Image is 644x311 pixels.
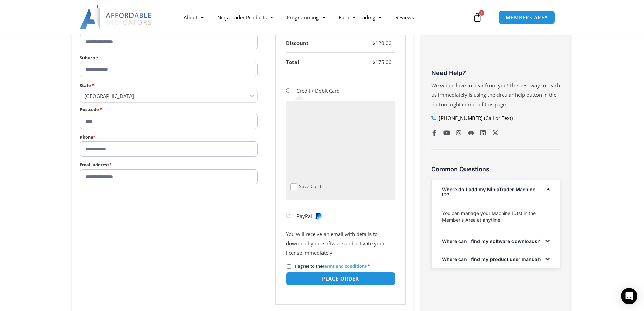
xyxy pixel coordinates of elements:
[368,263,370,269] abbr: required
[287,264,291,269] input: I agree to theterms and conditions *
[621,288,637,304] div: Open Intercom Messenger
[442,210,550,223] p: You can manage your Machine ID(s) in the Member’s Area at anytime.
[295,263,367,269] span: I agree to the
[289,104,389,181] iframe: Secure payment input frame
[372,40,375,46] span: $
[431,165,560,173] h3: Common Questions
[80,5,152,29] img: LogoAI | Affordable Indicators – NinjaTrader
[437,114,513,123] span: [PHONE_NUMBER] (Call or Text)
[388,9,421,25] a: Reviews
[432,250,560,268] div: Where can I find my product user manual?
[499,10,555,24] a: MEMBERS AREA
[286,34,343,53] th: Discount
[372,59,375,65] span: $
[314,212,323,220] img: PayPal
[506,15,548,20] span: MEMBERS AREA
[80,161,258,169] label: Email address
[80,53,258,62] label: Suburb
[286,272,395,286] button: Place order
[371,40,372,46] span: -
[372,59,392,65] bdi: 175.00
[431,69,560,77] h3: Need Help?
[431,82,560,108] span: We would love to hear from you! The best way to reach us immediately is using the circular help b...
[286,229,395,258] p: You will receive an email with details to download your software and activate your license immedi...
[286,59,299,65] strong: Total
[442,238,540,244] a: Where can I find my software downloads?
[479,10,484,16] span: 1
[323,263,367,269] a: terms and conditions
[84,93,247,99] span: Queensland
[280,9,332,25] a: Programming
[432,232,560,250] div: Where can I find my software downloads?
[211,9,280,25] a: NinjaTrader Products
[372,40,392,46] bdi: 120.00
[432,180,560,203] div: Where do I add my NinjaTrader Machine ID?
[442,186,535,197] a: Where do I add my NinjaTrader Machine ID?
[431,17,560,67] iframe: Customer reviews powered by Trustpilot
[432,203,560,232] div: Where do I add my NinjaTrader Machine ID?
[80,133,258,141] label: Phone
[296,213,323,219] label: PayPal
[299,183,321,190] label: Save Card
[80,90,258,102] span: State
[296,87,340,94] label: Credit / Debit Card
[177,9,211,25] a: About
[332,9,388,25] a: Futures Trading
[80,81,258,90] label: State
[442,256,542,262] a: Where can I find my product user manual?
[462,7,492,27] a: 1
[80,105,258,114] label: Postcode
[177,9,471,25] nav: Menu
